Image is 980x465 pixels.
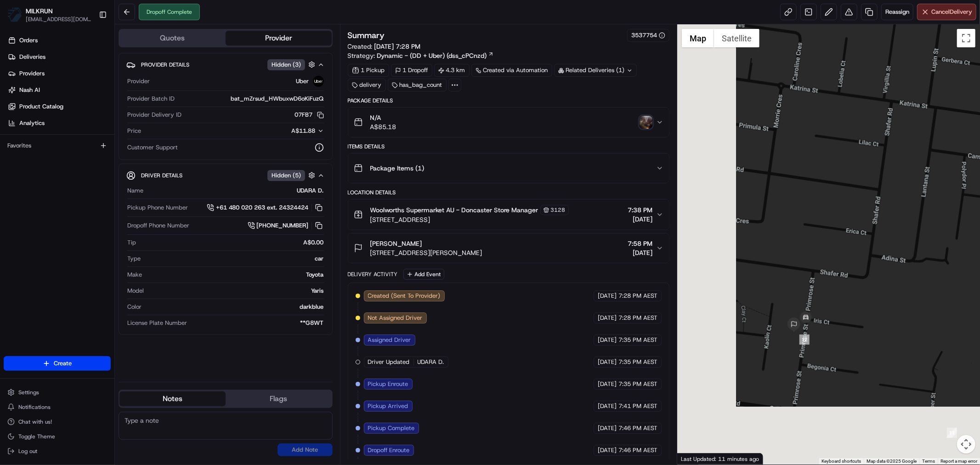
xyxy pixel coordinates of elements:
[680,453,710,465] a: Open this area in Google Maps (opens a new window)
[471,64,552,77] a: Created via Automation
[628,215,652,224] span: [DATE]
[4,445,111,458] button: Log out
[370,205,538,215] span: Woolworths Supermarket AU - Doncaster Store Manager
[243,127,324,135] button: A$11.88
[147,187,324,195] div: UDARA D.
[348,79,386,91] div: delivery
[370,239,422,248] span: [PERSON_NAME]
[957,29,975,47] button: Toggle fullscreen view
[126,57,325,72] button: Provider DetailsHidden (3)
[140,238,324,247] div: A$0.00
[618,292,657,300] span: 7:28 PM AEST
[598,292,617,300] span: [DATE]
[598,336,617,344] span: [DATE]
[348,51,494,60] div: Strategy:
[348,271,398,278] div: Delivery Activity
[127,303,142,311] span: Color
[618,358,657,366] span: 7:35 PM AEST
[127,111,181,119] span: Provider Delivery ID
[714,29,759,47] button: Show satellite imagery
[4,50,114,64] a: Deliveries
[119,391,226,406] button: Notes
[628,239,652,248] span: 7:58 PM
[127,287,144,295] span: Model
[940,459,977,464] a: Report a map error
[618,446,657,454] span: 7:46 PM AEST
[145,303,324,311] div: darkblue
[127,127,141,135] span: Price
[618,314,657,322] span: 7:28 PM AEST
[931,8,972,16] span: Cancel Delivery
[434,64,470,77] div: 4.3 km
[18,418,52,425] span: Chat with us!
[368,446,410,454] span: Dropoff Enroute
[618,380,657,388] span: 7:35 PM AEST
[4,99,114,114] a: Product Catalog
[248,221,324,231] a: [PHONE_NUMBER]
[257,221,309,230] span: [PHONE_NUMBER]
[18,389,39,396] span: Settings
[628,248,652,257] span: [DATE]
[554,64,637,77] div: Related Deliveries (1)
[4,386,111,399] button: Settings
[54,359,72,368] span: Create
[4,4,95,26] button: MILKRUNMILKRUN[EMAIL_ADDRESS][DOMAIN_NAME]
[296,77,309,85] span: Uber
[618,402,657,410] span: 7:41 PM AEST
[377,51,487,60] span: Dynamic - (DD + Uber) (dss_cPCnzd)
[867,459,917,464] span: Map data ©2025 Google
[267,59,317,70] button: Hidden (3)
[377,51,494,60] a: Dynamic - (DD + Uber) (dss_cPCnzd)
[18,403,51,411] span: Notifications
[598,446,617,454] span: [DATE]
[370,164,425,173] span: Package Items ( 1 )
[348,42,421,51] span: Created:
[207,203,324,213] a: +61 480 020 263 ext. 24324424
[313,76,324,87] img: uber-new-logo.jpeg
[680,453,710,465] img: Google
[368,402,408,410] span: Pickup Arrived
[292,127,316,135] span: A$11.88
[26,16,91,23] button: [EMAIL_ADDRESS][DOMAIN_NAME]
[295,111,324,119] button: 07FB7
[374,42,421,51] span: [DATE] 7:28 PM
[18,448,37,455] span: Log out
[370,248,482,257] span: [STREET_ADDRESS][PERSON_NAME]
[26,6,53,16] button: MILKRUN
[127,143,178,152] span: Customer Support
[348,189,669,196] div: Location Details
[4,83,114,97] a: Nash AI
[618,336,657,344] span: 7:35 PM AEST
[368,358,410,366] span: Driver Updated
[348,143,669,150] div: Items Details
[348,108,669,137] button: N/AA$85.18photo_proof_of_delivery image
[19,86,40,94] span: Nash AI
[598,402,617,410] span: [DATE]
[957,435,975,454] button: Map camera controls
[144,255,324,263] div: car
[19,69,45,78] span: Providers
[348,199,669,230] button: Woolworths Supermarket AU - Doncaster Store Manager3128[STREET_ADDRESS]7:38 PM[DATE]
[348,31,385,40] h3: Summary
[4,33,114,48] a: Orders
[348,64,389,77] div: 1 Pickup
[4,356,111,371] button: Create
[7,7,22,22] img: MILKRUN
[216,204,309,212] span: +61 480 020 263 ext. 24324424
[127,77,150,85] span: Provider
[126,168,325,183] button: Driver DetailsHidden (5)
[348,153,669,183] button: Package Items (1)
[226,391,332,406] button: Flags
[348,97,669,104] div: Package Details
[881,4,913,20] button: Reassign
[821,458,861,465] button: Keyboard shortcuts
[19,53,45,61] span: Deliveries
[19,119,45,127] span: Analytics
[631,31,665,40] div: 3537754
[4,138,111,153] div: Favorites
[370,122,397,131] span: A$85.18
[403,269,444,280] button: Add Event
